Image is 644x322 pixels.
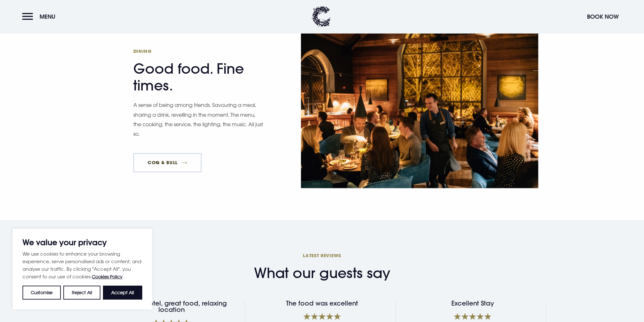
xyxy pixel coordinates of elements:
[107,300,235,313] h4: Beautiful hotel, great food, relaxing location
[408,300,537,307] h4: Excellent Stay
[103,286,142,300] button: Accept All
[258,300,386,307] h4: The food was excellent
[22,286,61,300] button: Customise
[22,10,59,23] button: Menu
[22,238,142,246] p: We value your privacy
[92,274,123,279] a: Cookies Policy
[98,252,546,258] h3: Latest Reviews
[133,153,202,172] a: Coq & Bull
[22,250,142,281] p: We use cookies to enhance your browsing experience, serve personalised ads or content, and analys...
[584,10,622,23] button: Book Now
[301,30,538,188] img: Hotel Northern Ireland
[13,229,152,309] div: We value your privacy
[133,48,257,94] h2: Good food. Fine times.
[40,13,55,20] span: Menu
[133,100,263,139] p: A sense of being among friends. Savouring a meal, sharing a drink, revelling in the moment. The m...
[254,265,390,282] h2: What our guests say
[312,6,331,27] img: Clandeboye Lodge
[133,48,257,54] span: Dining
[63,286,100,300] button: Reject All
